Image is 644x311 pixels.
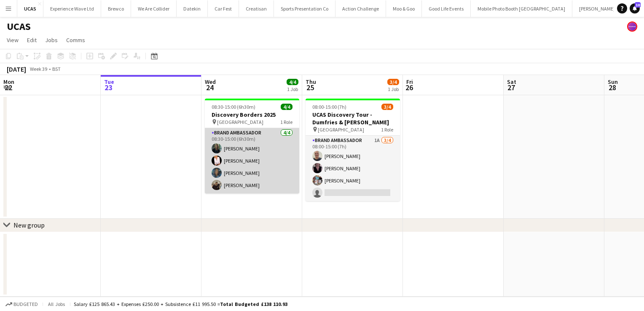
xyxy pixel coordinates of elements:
[17,0,43,17] button: UCAS
[13,301,38,307] span: Budgeted
[381,104,393,110] span: 3/4
[45,36,58,44] span: Jobs
[205,128,299,193] app-card-role: Brand Ambassador4/408:30-15:00 (6h30m)[PERSON_NAME][PERSON_NAME][PERSON_NAME][PERSON_NAME]
[608,78,618,86] span: Sun
[306,78,316,86] span: Thu
[205,99,299,193] app-job-card: 08:30-15:00 (6h30m)4/4Discovery Borders 2025 [GEOGRAPHIC_DATA]1 RoleBrand Ambassador4/408:30-15:0...
[74,301,287,307] div: Salary £125 865.43 + Expenses £250.00 + Subsistence £11 995.50 =
[387,79,399,85] span: 3/4
[66,36,85,44] span: Comms
[205,78,216,86] span: Wed
[381,126,393,133] span: 1 Role
[28,66,49,72] span: Week 39
[280,119,292,125] span: 1 Role
[306,136,400,201] app-card-role: Brand Ambassador1A3/408:00-15:00 (7h)[PERSON_NAME][PERSON_NAME][PERSON_NAME]
[572,0,622,17] button: [PERSON_NAME]
[52,66,61,72] div: BST
[204,83,216,92] span: 24
[635,2,641,8] span: 10
[101,0,131,17] button: Brewco
[7,36,19,44] span: View
[212,104,255,110] span: 08:30-15:00 (6h30m)
[304,83,316,92] span: 25
[507,78,516,86] span: Sat
[630,3,640,13] a: 10
[7,65,26,73] div: [DATE]
[220,301,287,307] span: Total Budgeted £138 110.93
[104,78,114,86] span: Tue
[306,111,400,126] h3: UCAS Discovery Tour - Dumfries & [PERSON_NAME]
[281,104,292,110] span: 4/4
[318,126,364,133] span: [GEOGRAPHIC_DATA]
[312,104,346,110] span: 08:00-15:00 (7h)
[13,221,45,229] div: New group
[335,0,386,17] button: Action Challenge
[287,86,298,92] div: 1 Job
[627,21,637,32] app-user-avatar: Lucy Carpenter
[24,35,40,46] a: Edit
[471,0,572,17] button: Mobile Photo Booth [GEOGRAPHIC_DATA]
[386,0,422,17] button: Moo & Goo
[3,78,14,86] span: Mon
[405,83,413,92] span: 26
[388,86,399,92] div: 1 Job
[306,99,400,201] app-job-card: 08:00-15:00 (7h)3/4UCAS Discovery Tour - Dumfries & [PERSON_NAME] [GEOGRAPHIC_DATA]1 RoleBrand Am...
[42,35,61,46] a: Jobs
[406,78,413,86] span: Fri
[2,83,14,92] span: 22
[287,79,298,85] span: 4/4
[63,35,89,46] a: Comms
[46,301,67,307] span: All jobs
[131,0,177,17] button: We Are Collider
[217,119,263,125] span: [GEOGRAPHIC_DATA]
[43,0,101,17] button: Experience Wave Ltd
[205,111,299,118] h3: Discovery Borders 2025
[208,0,239,17] button: Car Fest
[506,83,516,92] span: 27
[103,83,114,92] span: 23
[4,300,39,309] button: Budgeted
[422,0,471,17] button: Good Life Events
[3,35,22,46] a: View
[239,0,274,17] button: Creatisan
[177,0,208,17] button: Datekin
[27,36,37,44] span: Edit
[7,20,31,33] h1: UCAS
[274,0,335,17] button: Sports Presentation Co
[606,83,618,92] span: 28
